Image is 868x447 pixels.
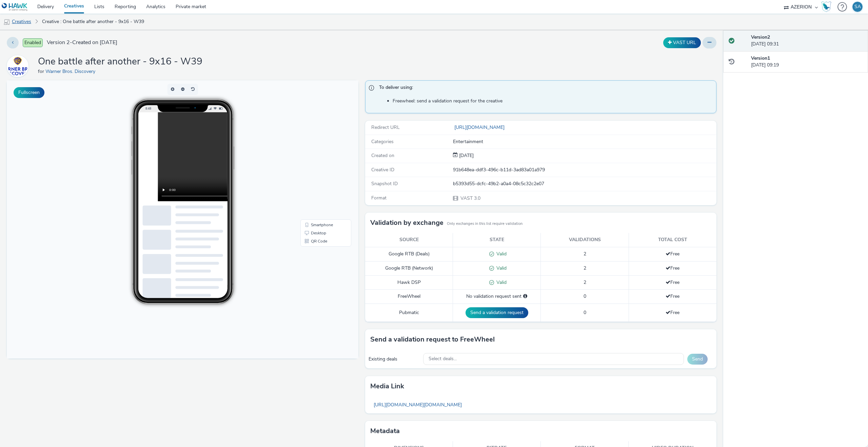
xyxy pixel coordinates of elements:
button: Send a validation request [466,307,528,318]
span: 2 [584,251,586,257]
td: Hawk DSP [365,275,453,290]
h1: One battle after another - 9x16 - W39 [38,55,202,68]
th: Validations [541,233,629,247]
button: Send [687,354,708,365]
small: Only exchanges in this list require validation [447,221,522,227]
span: Desktop [304,151,319,155]
a: [URL][DOMAIN_NAME] [453,124,507,131]
div: SA [854,2,861,12]
span: Created on [371,152,394,159]
li: Smartphone [295,140,343,149]
img: Hawk Academy [821,1,831,12]
span: Redirect URL [371,124,400,131]
span: Free [666,265,679,271]
span: Free [666,309,679,316]
span: Valid [494,265,507,271]
div: [DATE] 09:19 [751,55,863,69]
td: Google RTB (Network) [365,261,453,275]
img: undefined Logo [2,3,28,11]
div: Existing deals [369,356,420,363]
td: FreeWheel [365,290,453,304]
li: Desktop [295,149,343,157]
div: [DATE] 09:31 [751,34,863,48]
div: Creation 09 September 2025, 09:19 [458,152,474,159]
span: VAST 3.0 [460,195,480,201]
span: Snapshot ID [371,180,398,187]
div: Entertainment [453,138,716,145]
a: Creative : One battle after another - 9x16 - W39 [39,14,147,30]
div: Please select a deal below and click on Send to send a validation request to FreeWheel. [523,293,527,300]
img: Warner Bros. Discovery [8,56,27,76]
strong: Version 2 [751,34,770,40]
span: Smartphone [304,142,326,147]
span: [DATE] [458,152,474,159]
span: Valid [494,279,507,286]
span: Version 2 - Created on [DATE] [47,39,117,46]
td: Google RTB (Deals) [365,247,453,261]
span: QR Code [304,159,320,163]
th: Source [365,233,453,247]
span: Free [666,251,679,257]
h3: Metadata [370,426,400,436]
button: VAST URL [663,37,701,48]
span: Valid [494,251,507,257]
h3: Media link [370,381,404,391]
li: Freewheel: send a validation request for the creative [393,98,713,104]
a: [URL][DOMAIN_NAME][DOMAIN_NAME] [370,398,465,411]
span: Select deals... [429,356,457,362]
span: Free [666,279,679,286]
span: Creative ID [371,167,394,173]
span: Enabled [23,38,43,47]
img: mobile [3,19,10,25]
td: Pubmatic [365,304,453,322]
span: 2 [584,279,586,286]
th: State [453,233,541,247]
span: 0 [584,293,586,299]
span: Categories [371,138,394,145]
a: Warner Bros. Discovery [45,68,98,75]
div: Duplicate the creative as a VAST URL [662,37,703,48]
h3: Validation by exchange [370,218,443,228]
a: Hawk Academy [821,1,834,12]
span: for [38,68,45,75]
span: Format [371,195,387,201]
span: 0 [584,309,586,316]
span: 2 [584,265,586,271]
div: 91b648ea-ddf3-496c-b11d-3ad83a01a979 [453,167,716,173]
a: Warner Bros. Discovery [7,63,31,69]
div: b5393d55-dcfc-49b2-a0a4-08c5c32c2e07 [453,180,716,187]
div: No validation request sent [456,293,537,300]
span: To deliver using: [379,84,710,93]
th: Total cost [629,233,716,247]
button: Fullscreen [14,87,44,98]
h3: Send a validation request to FreeWheel [370,334,495,345]
strong: Version 1 [751,55,770,61]
span: 8:48 [138,26,144,30]
span: Free [666,293,679,299]
li: QR Code [295,157,343,165]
